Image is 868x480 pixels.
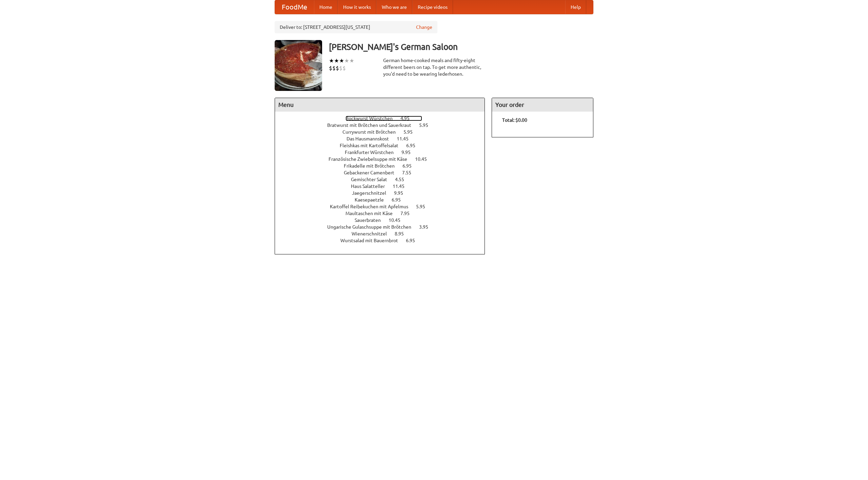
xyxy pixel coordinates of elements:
[565,0,586,14] a: Help
[345,150,423,155] a: Frankfurter Würstchen 9.95
[342,129,425,135] a: Currywurst mit Brötchen 5.95
[327,224,441,230] a: Ungarische Gulaschsuppe mit Brötchen 3.95
[327,122,418,128] span: Bratwurst mit Brötchen und Sauerkraut
[344,57,349,64] li: ★
[327,224,418,230] span: Ungarische Gulaschsuppe mit Brötchen
[400,211,416,216] span: 7.95
[339,57,344,64] li: ★
[329,156,414,162] span: Französische Zwiebelsuppe mit Käse
[383,57,485,77] div: German home-cooked meals and fifty-eight different beers on tap. To get more authentic, you'd nee...
[275,0,314,14] a: FoodMe
[351,184,417,189] a: Haus Salatteller 11.45
[395,177,411,182] span: 4.55
[376,0,412,14] a: Who we are
[393,184,411,189] span: 11.45
[412,0,453,14] a: Recipe videos
[327,122,441,128] a: Bratwurst mit Brötchen und Sauerkraut 5.95
[340,143,405,148] span: Fleishkas mit Kartoffelsalat
[352,190,416,196] a: Jaegerschnitzel 9.95
[314,0,338,14] a: Home
[351,184,392,189] span: Haus Salatteller
[402,163,418,169] span: 6.95
[347,136,421,141] a: Das Hausmannskost 11.45
[355,197,413,203] a: Kaesepaetzle 6.95
[346,211,399,216] span: Maultaschen mit Käse
[329,156,439,162] a: Französische Zwiebelsuppe mit Käse 10.45
[340,238,428,243] a: Wurstsalad mit Bauernbrot 6.95
[275,21,437,33] div: Deliver to: [STREET_ADDRESS][US_STATE]
[334,57,339,64] li: ★
[330,204,415,209] span: Kartoffel Reibekuchen mit Apfelmus
[344,170,401,175] span: Gebackener Camenbert
[352,231,394,236] span: Wienerschnitzel
[352,231,416,236] a: Wienerschnitzel 8.95
[342,129,402,135] span: Currywurst mit Brötchen
[340,143,428,148] a: Fleishkas mit Kartoffelsalat 6.95
[402,170,418,175] span: 7.55
[352,190,393,196] span: Jaegerschnitzel
[419,224,435,230] span: 3.95
[406,238,422,243] span: 6.95
[395,231,411,236] span: 8.95
[355,217,388,223] span: Sauerbraten
[403,129,419,135] span: 5.95
[492,98,593,112] h4: Your order
[332,64,336,72] li: $
[346,116,422,121] a: Bockwurst Würstchen 4.95
[338,0,376,14] a: How it works
[329,40,593,54] h3: [PERSON_NAME]'s German Saloon
[389,217,407,223] span: 10.45
[346,116,399,121] span: Bockwurst Würstchen
[329,64,332,72] li: $
[416,24,432,31] a: Change
[349,57,354,64] li: ★
[344,170,424,175] a: Gebackener Camenbert 7.55
[394,190,410,196] span: 9.95
[347,136,396,141] span: Das Hausmannskost
[275,40,322,91] img: angular.jpg
[275,98,485,112] h4: Menu
[351,177,417,182] a: Gemischter Salat 4.55
[416,204,432,209] span: 5.95
[340,238,405,243] span: Wurstsalad mit Bauernbrot
[397,136,415,141] span: 11.45
[401,150,417,155] span: 9.95
[419,122,435,128] span: 5.95
[355,217,413,223] a: Sauerbraten 10.45
[329,57,334,64] li: ★
[406,143,422,148] span: 6.95
[351,177,394,182] span: Gemischter Salat
[415,156,434,162] span: 10.45
[400,116,416,121] span: 4.95
[346,211,422,216] a: Maultaschen mit Käse 7.95
[339,64,342,72] li: $
[330,204,438,209] a: Kartoffel Reibekuchen mit Apfelmus 5.95
[342,64,346,72] li: $
[355,197,391,203] span: Kaesepaetzle
[344,163,424,169] a: Frikadelle mit Brötchen 6.95
[392,197,408,203] span: 6.95
[336,64,339,72] li: $
[502,117,527,123] b: Total: $0.00
[345,150,400,155] span: Frankfurter Würstchen
[344,163,401,169] span: Frikadelle mit Brötchen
